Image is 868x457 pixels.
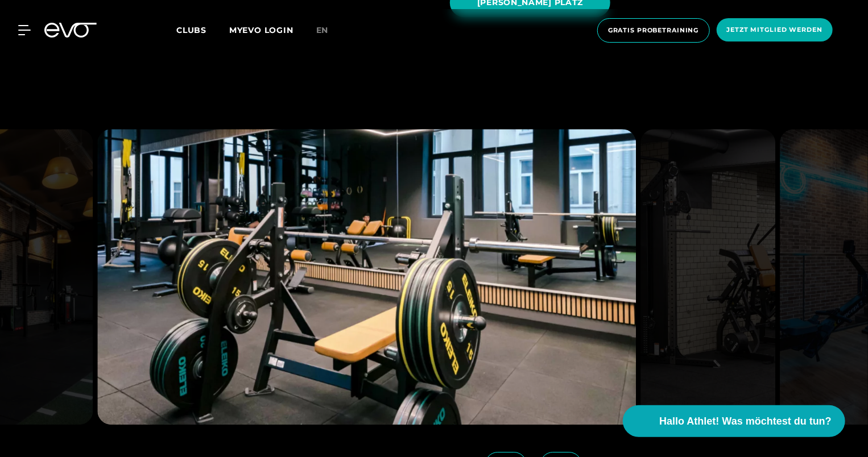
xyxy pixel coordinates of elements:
[176,25,206,35] span: Clubs
[316,25,329,35] span: en
[176,24,229,35] a: Clubs
[713,18,836,43] a: Jetzt Mitglied werden
[727,25,822,35] span: Jetzt Mitglied werden
[97,129,636,425] img: evofitness
[623,405,845,437] button: Hallo Athlet! Was möchtest du tun?
[229,25,294,35] a: MYEVO LOGIN
[608,26,699,35] span: Gratis Probetraining
[640,129,775,425] img: evofitness
[594,18,713,43] a: Gratis Probetraining
[659,414,832,429] span: Hallo Athlet! Was möchtest du tun?
[316,24,342,37] a: en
